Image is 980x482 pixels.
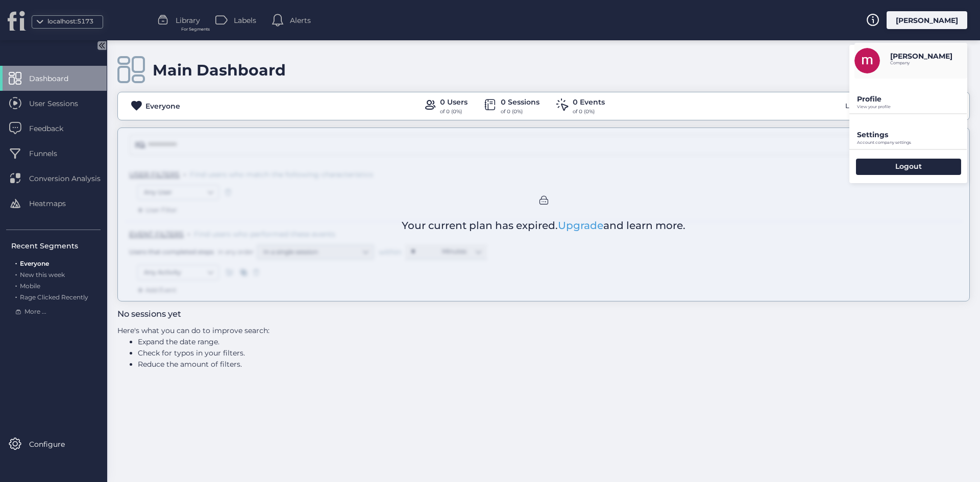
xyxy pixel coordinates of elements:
span: . [15,280,17,290]
p: Profile [857,94,967,104]
span: Alerts [290,15,311,26]
span: Labels [234,15,256,26]
span: Funnels [29,148,72,159]
p: Company [890,61,952,65]
span: Mobile [20,282,40,290]
span: Conversion Analysis [29,173,116,184]
p: Account company settings [857,140,967,145]
span: Heatmaps [29,198,81,209]
span: Dashboard [29,73,84,84]
p: View your profile [857,105,967,109]
div: [PERSON_NAME] [887,11,967,29]
span: Rage Clicked Recently [20,293,88,301]
span: For Segments [181,26,210,33]
span: Your current plan has expired. and learn more. [402,218,685,234]
span: . [15,258,17,267]
span: Everyone [20,260,49,267]
span: More ... [24,307,46,317]
img: avatar [854,48,880,73]
span: New this week [20,271,65,278]
span: User Sessions [29,98,93,109]
p: Settings [857,130,967,139]
span: Configure [29,439,80,450]
p: [PERSON_NAME] [890,52,952,61]
div: localhost:5173 [45,17,96,27]
span: Feedback [29,123,79,134]
span: . [15,269,17,278]
div: Recent Segments [11,240,101,251]
span: . [15,291,17,301]
p: Logout [895,162,922,171]
a: Upgrade [558,219,603,232]
span: Library [176,15,200,26]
